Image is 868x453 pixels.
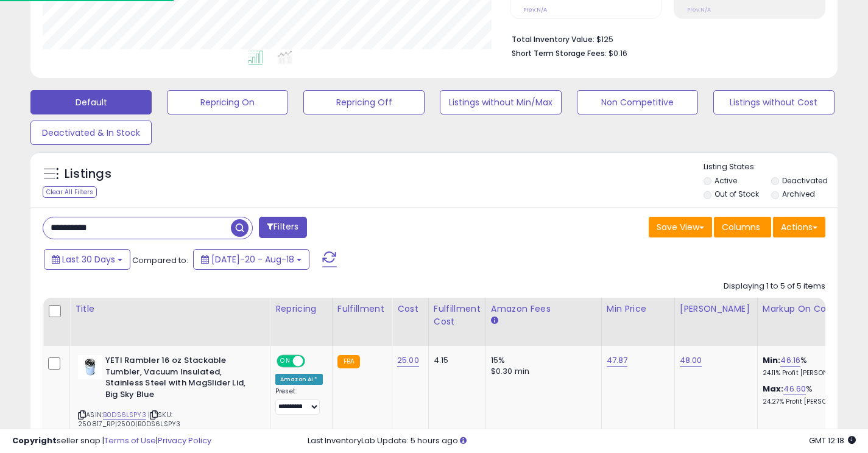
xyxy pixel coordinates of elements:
a: 48.00 [680,354,702,367]
button: Filters [259,217,306,238]
small: FBA [337,355,360,368]
button: Listings without Cost [713,90,834,114]
button: Default [30,90,152,114]
a: Privacy Policy [158,435,211,446]
div: Repricing [275,303,327,315]
span: Last 30 Days [62,253,115,265]
a: B0DS6LSPY3 [103,410,146,420]
div: 15% [491,355,592,366]
a: 46.60 [783,383,806,395]
b: Total Inventory Value: [512,34,595,44]
label: Out of Stock [715,189,759,199]
small: Prev: N/A [687,6,711,13]
label: Archived [782,189,815,199]
b: Short Term Storage Fees: [512,48,607,58]
div: Fulfillment Cost [434,303,481,328]
span: [DATE]-20 - Aug-18 [211,253,294,265]
button: [DATE]-20 - Aug-18 [193,249,309,270]
button: Repricing On [167,90,288,114]
b: Max: [763,383,784,395]
h5: Listings [65,166,111,183]
button: Last 30 Days [44,249,130,270]
a: 25.00 [397,354,419,367]
span: 2025-09-18 12:18 GMT [809,435,856,446]
a: 47.87 [607,354,628,367]
label: Active [715,175,737,186]
img: 31GqCG0c+HL._SL40_.jpg [78,355,102,379]
div: [PERSON_NAME] [680,303,752,315]
label: Deactivated [782,175,828,186]
div: seller snap | | [12,435,211,447]
div: % [763,355,864,377]
p: 24.11% Profit [PERSON_NAME] [763,369,864,377]
div: Fulfillment [337,303,387,315]
p: Listing States: [704,161,838,173]
span: Compared to: [132,255,188,266]
button: Repricing Off [303,90,425,114]
button: Listings without Min/Max [440,90,561,114]
a: 46.16 [780,354,800,367]
div: % [763,384,864,406]
div: Cost [397,303,423,315]
span: ON [278,356,293,367]
button: Columns [714,217,771,237]
button: Actions [773,217,825,237]
button: Deactivated & In Stock [30,121,152,145]
b: Min: [763,354,781,366]
p: 24.27% Profit [PERSON_NAME] [763,398,864,406]
div: $0.30 min [491,366,592,377]
b: YETI Rambler 16 oz Stackable Tumbler, Vacuum Insulated, Stainless Steel with MagSlider Lid, Big S... [105,355,253,403]
span: $0.16 [609,47,627,59]
div: Amazon AI * [275,374,323,385]
a: Terms of Use [104,435,156,446]
div: 4.15 [434,355,476,366]
small: Prev: N/A [523,6,547,13]
div: Markup on Cost [763,303,868,315]
span: OFF [303,356,323,367]
div: Preset: [275,387,323,415]
div: Last InventoryLab Update: 5 hours ago. [308,435,856,447]
small: Amazon Fees. [491,315,498,326]
div: Displaying 1 to 5 of 5 items [724,281,825,292]
li: $125 [512,31,816,46]
div: Clear All Filters [43,186,97,198]
button: Non Competitive [577,90,698,114]
div: Amazon Fees [491,303,596,315]
span: Columns [722,221,760,233]
div: Title [75,303,265,315]
div: Min Price [607,303,669,315]
strong: Copyright [12,435,57,446]
button: Save View [649,217,712,237]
